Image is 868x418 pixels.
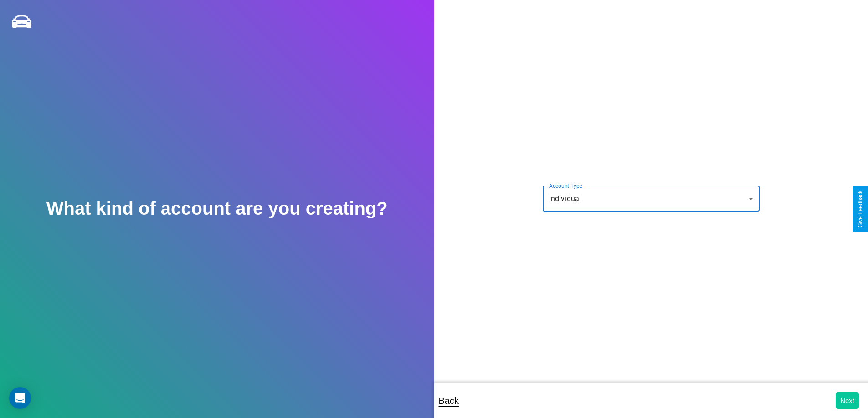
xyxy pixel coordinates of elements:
[857,191,863,227] div: Give Feedback
[9,387,31,409] div: Open Intercom Messenger
[46,198,388,219] h2: What kind of account are you creating?
[543,186,760,212] div: Individual
[439,393,459,409] p: Back
[836,392,859,409] button: Next
[549,182,582,190] label: Account Type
